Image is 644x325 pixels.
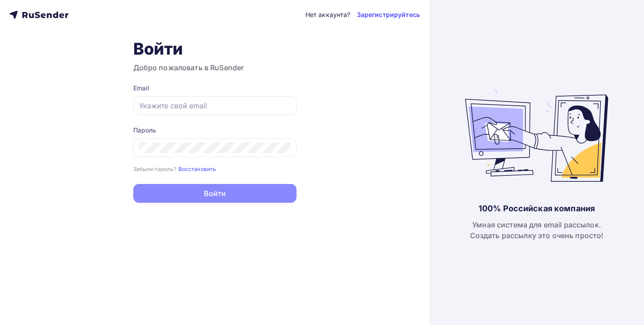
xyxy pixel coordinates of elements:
button: Войти [133,184,297,203]
small: Забыли пароль? [133,166,177,172]
a: Зарегистрируйтесь [357,10,420,19]
h3: Добро пожаловать в RuSender [133,62,297,73]
div: 100% Российская компания [479,203,595,214]
div: Пароль [133,126,297,135]
a: Восстановить [178,165,216,172]
small: Восстановить [178,166,216,172]
div: Умная система для email рассылок. Создать рассылку это очень просто! [470,219,604,241]
input: Укажите свой email [139,100,291,111]
h1: Войти [133,39,297,59]
div: Нет аккаунта? [305,10,351,19]
div: Email [133,84,297,93]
